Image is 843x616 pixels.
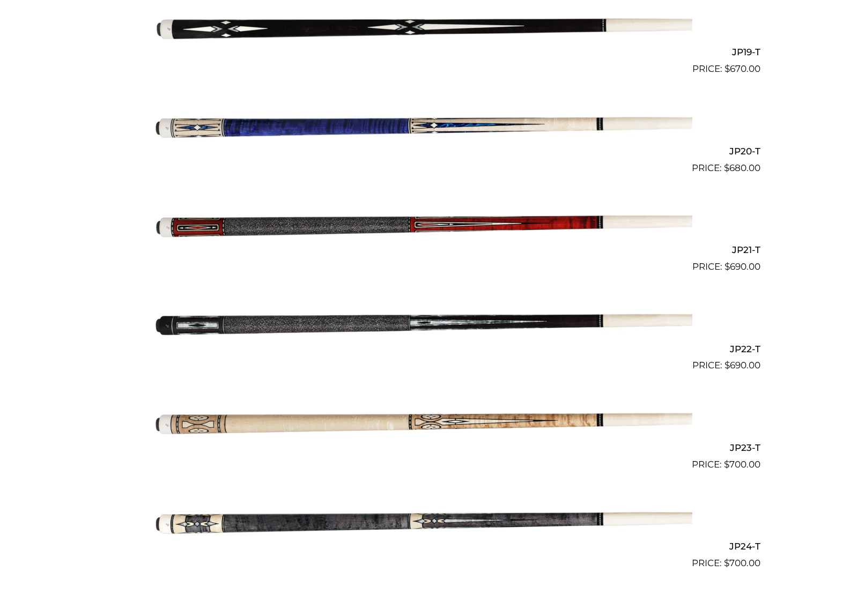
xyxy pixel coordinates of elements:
h2: JP23-T [83,437,760,457]
img: JP21-T [151,180,692,270]
h2: JP20-T [83,141,760,161]
bdi: 700.00 [724,459,760,470]
a: JP21-T $690.00 [83,180,760,274]
a: JP23-T $700.00 [83,377,760,471]
img: JP22-T [151,278,692,368]
img: JP24-T [151,476,692,566]
span: $ [724,261,730,272]
img: JP23-T [151,377,692,467]
h2: JP21-T [83,240,760,260]
h2: JP22-T [83,339,760,359]
a: JP24-T $700.00 [83,476,760,570]
span: $ [724,162,729,173]
span: $ [724,558,729,568]
a: JP22-T $690.00 [83,278,760,373]
span: $ [724,360,730,370]
bdi: 700.00 [724,558,760,568]
h2: JP24-T [83,537,760,556]
span: $ [724,459,729,470]
bdi: 670.00 [724,63,760,74]
h2: JP19-T [83,42,760,62]
a: JP20-T $680.00 [83,80,760,175]
img: JP20-T [151,80,692,170]
bdi: 690.00 [724,261,760,272]
bdi: 680.00 [724,162,760,173]
span: $ [724,63,730,74]
bdi: 690.00 [724,360,760,370]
